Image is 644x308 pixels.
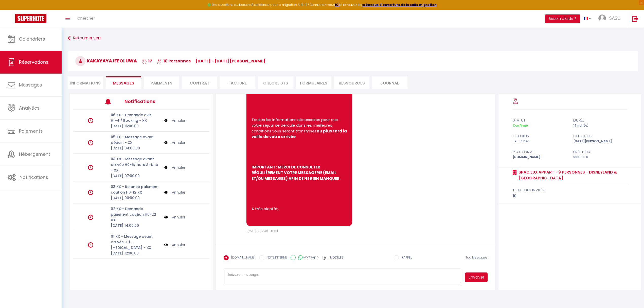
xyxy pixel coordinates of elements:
iframe: Chat [622,285,640,304]
div: check in [509,133,570,139]
img: ... [598,14,606,22]
div: durée [570,117,630,123]
p: [DATE] 16:00:00 [111,123,161,129]
p: [DATE] 07:00:00 [111,173,161,179]
a: Spacieux Appart - 9 personnes - Disneyland & [GEOGRAPHIC_DATA] [517,169,627,181]
a: Chercher [74,10,99,28]
span: Calendriers [19,36,45,42]
a: ... SASU [595,10,627,28]
li: Paiements [144,76,179,89]
img: logout [632,15,638,22]
div: 10 [513,193,627,199]
a: Annuler [172,242,185,248]
a: Annuler [172,118,185,123]
span: 17 [142,58,152,64]
p: 05 XX - Message avant départ - XX [111,134,161,145]
span: [DATE] - [DATE][PERSON_NAME] [195,58,265,64]
span: Tag Messages [466,255,488,260]
img: NO IMAGE [164,165,168,170]
span: Chercher [77,15,95,21]
div: Jeu 18 Déc [509,139,570,144]
p: 03 XX - Relance paiement caution H0-12 XX [111,184,161,195]
div: Prix total [570,149,630,155]
p: 04 XX - Message avant arrivée H0-5/ hors Airbnb - XX [111,156,161,173]
p: [DATE] 04:00:00 [111,145,161,151]
strong: au plus tard la veille de votre arrivée [252,128,348,140]
li: Facture [220,76,255,89]
div: 17 nuit(s) [570,123,630,128]
div: Plateforme [509,149,570,155]
div: [DOMAIN_NAME] [509,155,570,160]
p: [DATE] 12:00:00 [111,250,161,256]
img: Super Booking [15,14,46,23]
span: Messages [113,80,134,86]
h3: Notifications [124,96,181,107]
span: Kakayaya Ifeoluwa [75,58,137,64]
p: 02 XX - Demande paiement caution H0-22 XX [111,206,161,223]
li: Journal [372,76,407,89]
button: Ouvrir le widget de chat LiveChat [4,2,19,17]
span: SASU [609,15,620,21]
span: Notifications [20,174,48,180]
span: Hébergement [19,151,50,157]
li: Informations [68,76,103,89]
li: FORMULAIRES [296,76,331,89]
span: Réservations [19,59,48,65]
span: Analytics [19,105,40,111]
a: Annuler [172,140,185,145]
span: Paiements [19,128,43,134]
p: À très bientôt, [252,206,347,212]
p: Toutes les informations nécessaires pour que votre séjour se déroule dans les meilleures conditio... [252,117,347,140]
label: NOTE INTERNE [264,255,287,261]
span: [DATE] 17:02:30 - mail [246,229,278,233]
a: Annuler [172,165,185,170]
p: [DATE] 00:00:00 [111,195,161,201]
p: 06 XX - Demande avis H1+4 / Booking - XX [111,112,161,123]
li: Ressources [334,76,369,89]
li: CHECKLISTS [258,76,293,89]
a: ICI [335,3,339,7]
li: Contrat [182,76,217,89]
a: Retourner vers [68,34,638,43]
div: 5561.18 € [570,155,630,160]
span: 10 Personnes [157,58,191,64]
img: NO IMAGE [164,118,168,123]
label: RAPPEL [399,255,412,261]
span: Confirmé [513,123,528,128]
button: Envoyer [465,272,487,282]
button: Besoin d'aide ? [545,14,580,23]
label: Modèles [330,255,344,264]
div: [DATE][PERSON_NAME] [570,139,630,144]
div: check out [570,133,630,139]
a: Annuler [172,214,185,220]
a: créneaux d'ouverture de la salle migration [362,3,437,7]
a: Annuler [172,190,185,195]
img: NO IMAGE [164,140,168,145]
label: WhatsApp [296,255,319,261]
span: Messages [19,82,42,88]
p: 01 XX - Message avant arrivée J-1 - [MEDICAL_DATA] - XX [111,234,161,250]
div: total des invités [513,187,627,193]
strong: IMPORTANT : MERCI DE CONSULTER RÉGULIÈREMENT VOTRE MESSAGERIE (EMAIL ET/OU MESSAGES) AFIN DE NE R... [252,164,341,181]
img: NO IMAGE [164,242,168,248]
p: [DATE] 14:00:00 [111,223,161,228]
img: NO IMAGE [164,214,168,220]
label: [DOMAIN_NAME] [229,255,255,261]
img: NO IMAGE [164,190,168,195]
div: statut [509,117,570,123]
